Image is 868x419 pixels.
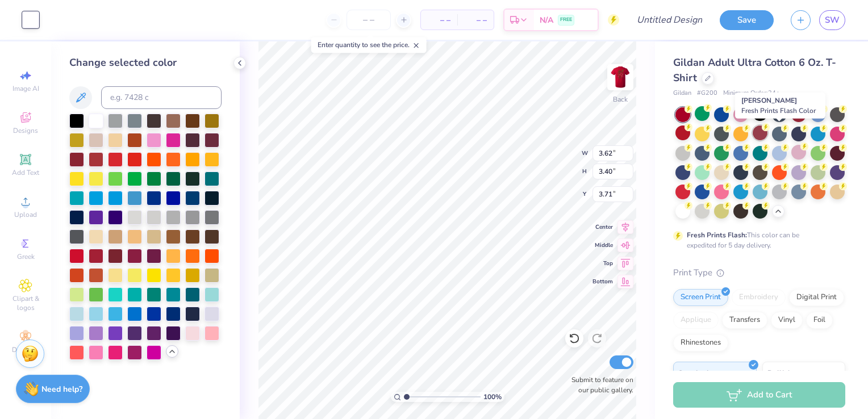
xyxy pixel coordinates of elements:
span: # G200 [697,89,717,98]
div: Transfers [722,312,767,329]
div: Print Type [673,266,845,279]
strong: Fresh Prints Flash: [687,231,747,240]
label: Submit to feature on our public gallery. [565,375,633,395]
input: e.g. 7428 c [101,86,222,109]
span: – – [428,14,450,26]
span: Fresh Prints Flash Color [741,106,816,115]
div: This color can be expedited for 5 day delivery. [687,230,827,250]
span: Clipart & logos [6,294,45,312]
div: Embroidery [732,289,786,306]
span: Upload [14,210,37,219]
a: SW [819,10,845,30]
button: Save [720,10,774,30]
span: Decorate [12,345,39,354]
div: Screen Print [673,289,728,306]
span: Designs [13,126,38,135]
span: Standard [678,367,708,379]
input: – – [347,10,391,30]
span: SW [825,14,840,27]
div: [PERSON_NAME] [735,93,825,119]
span: N/A [540,14,553,26]
div: Digital Print [789,289,844,306]
div: Applique [673,312,719,329]
div: Vinyl [771,312,803,329]
input: Untitled Design [628,9,711,31]
span: Greek [17,252,35,261]
span: Center [592,223,613,231]
div: Enter quantity to see the price. [311,37,427,53]
img: Back [609,66,632,89]
span: Minimum Order: 24 + [723,89,780,98]
div: Foil [806,312,833,329]
span: Top [592,259,613,267]
span: Bottom [592,278,613,286]
strong: Need help? [41,384,82,395]
span: – – [464,14,487,26]
div: Back [613,94,628,104]
span: Middle [592,241,613,249]
span: Add Text [12,168,39,177]
span: Gildan Adult Ultra Cotton 6 Oz. T-Shirt [673,56,836,85]
span: Puff Ink [767,367,791,379]
span: Gildan [673,89,691,98]
span: 100 % [483,392,502,402]
span: Image AI [12,84,39,93]
span: FREE [560,16,572,24]
div: Change selected color [69,55,222,70]
div: Rhinestones [673,334,728,351]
